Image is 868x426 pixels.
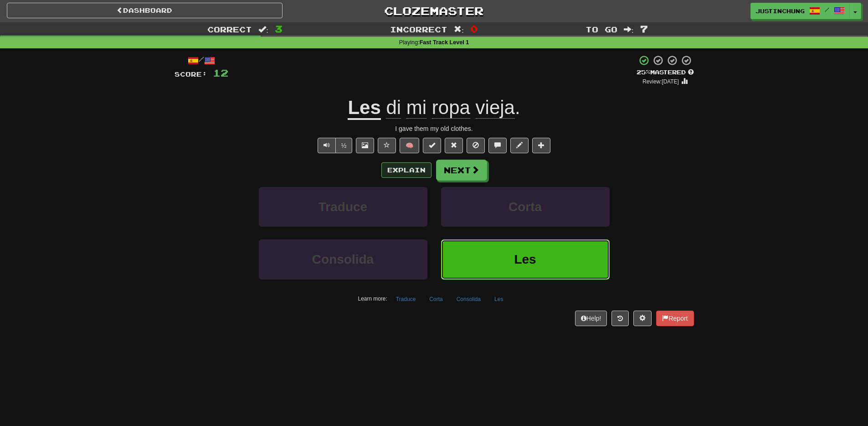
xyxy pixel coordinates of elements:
[7,3,282,18] a: Dashboard
[510,138,529,153] button: Edit sentence (alt+d)
[175,70,207,78] span: Score:
[441,239,610,279] button: Les
[470,23,478,34] span: 0
[656,311,693,326] button: Report
[259,187,427,227] button: Traduce
[575,311,607,326] button: Help!
[624,26,634,33] span: :
[316,138,353,153] div: Text-to-speech controls
[467,138,485,153] button: Ignore sentence (alt+i)
[358,296,387,302] small: Learn more:
[406,97,426,119] span: mi
[381,97,520,119] span: .
[318,200,367,214] span: Traduce
[175,124,694,133] div: I gave them my old clothes.
[637,68,694,77] div: Mastered
[532,138,550,153] button: Add to collection (alt+a)
[514,252,536,266] span: Les
[275,23,282,34] span: 3
[825,6,829,13] span: /
[755,7,805,15] span: justinchung
[436,160,487,181] button: Next
[381,162,431,178] button: Explain
[378,138,396,153] button: Favorite sentence (alt+f)
[258,26,268,33] span: :
[611,311,629,326] button: Round history (alt+y)
[445,138,463,153] button: Reset to 0% Mastered (alt+r)
[259,239,427,279] button: Consolida
[637,68,650,76] span: 25 %
[356,138,374,153] button: Show image (alt+x)
[296,3,572,19] a: Clozemaster
[454,26,464,33] span: :
[391,292,421,306] button: Traduce
[318,138,336,153] button: Play sentence audio (ctl+space)
[640,23,648,34] span: 7
[348,97,380,120] u: Les
[423,138,441,153] button: Set this sentence to 100% Mastered (alt+m)
[452,292,486,306] button: Consolida
[642,78,679,85] small: Review: [DATE]
[312,252,374,266] span: Consolida
[386,97,401,119] span: di
[441,187,610,227] button: Corta
[400,138,419,153] button: 🧠
[420,39,469,46] strong: Fast Track Level 1
[175,55,228,66] div: /
[390,25,447,34] span: Incorrect
[489,292,508,306] button: Les
[586,25,617,34] span: To go
[213,67,228,78] span: 12
[424,292,447,306] button: Corta
[476,97,515,119] span: vieja
[335,138,353,153] button: ½
[508,200,542,214] span: Corta
[488,138,507,153] button: Discuss sentence (alt+u)
[750,3,850,19] a: justinchung /
[207,25,252,34] span: Correct
[432,97,470,119] span: ropa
